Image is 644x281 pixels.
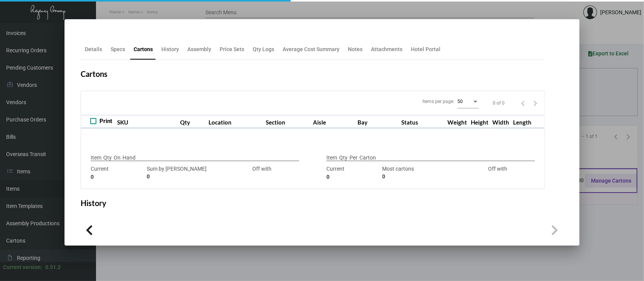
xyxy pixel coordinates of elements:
th: SKU [115,115,178,128]
th: Height [469,115,490,128]
p: On [114,154,121,162]
div: Assembly [187,45,211,53]
div: Specs [111,45,125,53]
p: Qty [339,154,348,162]
p: Qty [103,154,112,162]
div: Qty Logs [253,45,274,53]
div: Most cartons [382,165,468,181]
div: Current version: [3,263,42,271]
th: Qty [178,115,207,128]
th: Location [207,115,264,128]
div: Off with [472,165,524,181]
div: Sum by [PERSON_NAME] [147,165,232,181]
div: Notes [348,45,363,53]
span: 50 [457,99,463,104]
h2: History [81,198,106,208]
div: Cartons [134,45,153,53]
p: Hand [123,154,136,162]
div: Current [326,165,379,181]
th: Status [399,115,445,128]
div: Off with [236,165,288,181]
div: History [161,45,179,53]
th: Width [490,115,511,128]
th: Bay [356,115,400,128]
div: 0 of 0 [493,100,505,106]
th: Aisle [311,115,356,128]
p: Item [91,154,101,162]
div: Average Cost Summary [283,45,339,53]
div: Details [85,45,102,53]
span: Print [99,116,112,126]
p: Carton [359,154,376,162]
div: Hotel Portal [411,45,440,53]
div: Current [91,165,143,181]
th: Section [264,115,311,128]
div: 0.51.2 [45,263,61,271]
h2: Cartons [81,69,108,78]
th: Weight [445,115,469,128]
p: Per [349,154,358,162]
div: Attachments [371,45,402,53]
p: Item [326,154,337,162]
button: Next page [529,97,541,109]
button: Previous page [517,97,529,109]
div: Items per page: [422,98,454,105]
div: Price Sets [220,45,244,53]
th: Length [511,115,533,128]
mat-select: Items per page: [457,98,479,105]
